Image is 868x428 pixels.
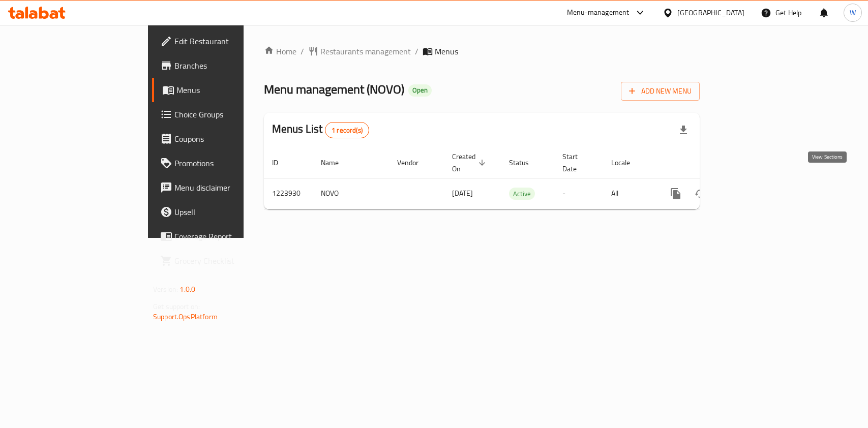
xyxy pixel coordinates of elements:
[152,175,293,200] a: Menu disclaimer
[677,7,744,18] div: [GEOGRAPHIC_DATA]
[308,45,411,57] a: Restaurants management
[671,118,696,142] div: Export file
[397,157,432,169] span: Vendor
[264,45,700,57] nav: breadcrumb
[264,78,404,101] span: Menu management ( NOVO )
[688,181,712,206] button: Change Status
[174,35,285,47] span: Edit Restaurant
[655,147,769,178] th: Actions
[408,84,432,97] div: Open
[509,188,535,200] div: Active
[174,181,285,194] span: Menu disclaimer
[509,188,535,200] span: Active
[152,224,293,249] a: Coverage Report
[174,157,285,169] span: Promotions
[325,122,369,138] div: Total records count
[603,178,655,209] td: All
[850,7,856,18] span: W
[320,45,411,57] span: Restaurants management
[415,45,418,57] li: /
[611,157,643,169] span: Locale
[408,86,432,95] span: Open
[313,178,389,209] td: NOVO
[174,133,285,145] span: Coupons
[179,283,195,296] span: 1.0.0
[152,151,293,175] a: Promotions
[272,121,369,138] h2: Menus List
[562,150,591,175] span: Start Date
[567,7,630,19] div: Menu-management
[153,300,200,313] span: Get support on:
[152,53,293,78] a: Branches
[321,157,352,169] span: Name
[152,249,293,273] a: Grocery Checklist
[452,187,473,200] span: [DATE]
[452,150,489,175] span: Created On
[174,206,285,218] span: Upsell
[152,29,293,53] a: Edit Restaurant
[174,255,285,267] span: Grocery Checklist
[174,230,285,242] span: Coverage Report
[629,85,692,98] span: Add New Menu
[153,283,178,296] span: Version:
[152,127,293,151] a: Coupons
[152,78,293,102] a: Menus
[554,178,603,209] td: -
[152,102,293,127] a: Choice Groups
[621,82,700,101] button: Add New Menu
[664,181,688,206] button: more
[325,126,369,135] span: 1 record(s)
[153,310,218,323] a: Support.OpsPlatform
[435,45,458,57] span: Menus
[174,108,285,120] span: Choice Groups
[176,84,285,96] span: Menus
[509,157,542,169] span: Status
[152,200,293,224] a: Upsell
[264,147,769,209] table: enhanced table
[301,45,304,57] li: /
[174,59,285,72] span: Branches
[272,157,291,169] span: ID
